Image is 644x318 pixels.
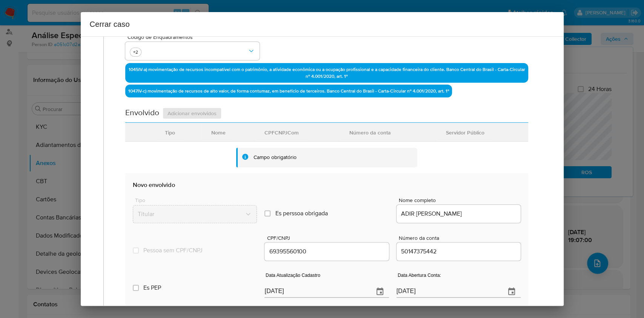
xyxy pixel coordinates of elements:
span: Es perssoa obrigada [275,210,327,217]
b: Novo envolvido [133,180,175,189]
input: Número da conta [397,247,521,256]
span: Código de Enquadramentos [128,34,262,40]
span: Titular [138,210,244,218]
div: Tipo [156,123,184,141]
input: Pessoa sem CPF/CNPJ [133,247,139,253]
span: CPF/CNPJ [267,235,391,241]
div: CPFCNPJCom [255,123,308,141]
span: Pessoa sem CPF/CNPJ [143,247,203,254]
h2: Cerrar caso [90,18,555,30]
label: Data Abertura Conta: [397,273,441,278]
span: Es PEP [143,284,161,292]
label: Data Atualização Cadastro [264,273,320,278]
span: +2 [132,49,140,55]
div: Campo obrigatório [254,154,297,161]
input: Nome do envolvido [397,209,521,219]
input: CPF/CNPJ [264,247,389,256]
h2: Envolvido [125,107,159,119]
p: 1047 IV-c) movimentação de recursos de alto valor, de forma contumaz, em benefício de terceiros. ... [125,85,452,97]
button: Tipo de envolvimento [133,205,257,223]
div: Servidor Público [437,123,493,141]
span: Número da conta [399,235,523,241]
div: Nome [202,123,235,141]
button: mostrar mais 2 [130,48,141,57]
div: Número da conta [340,123,400,141]
p: 1045 IV-a) movimentação de recursos incompatível com o patrimônio, a atividade econômica ou a ocu... [125,63,528,83]
input: Es perssoa obrigada [264,210,271,216]
span: Nome completo [399,198,523,203]
span: Tipo [135,198,259,203]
